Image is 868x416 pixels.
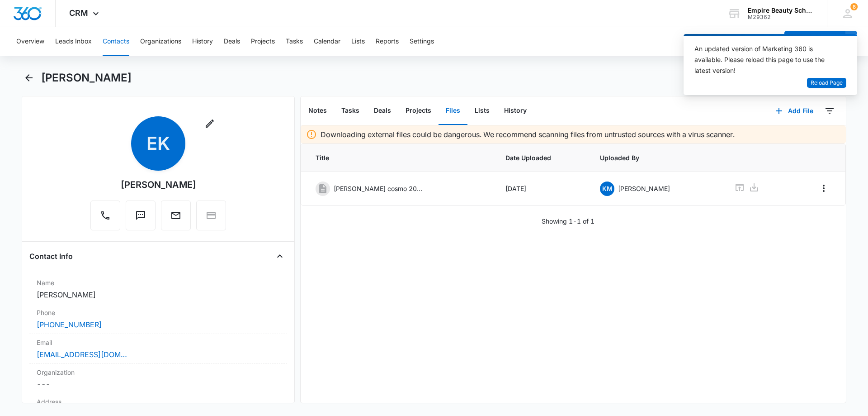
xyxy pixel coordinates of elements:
[850,3,858,10] div: notifications count
[748,7,814,14] div: account name
[816,181,831,196] button: Overflow Menu
[439,97,467,125] button: Files
[69,8,88,18] span: CRM
[600,153,712,163] span: Uploaded By
[398,97,439,125] button: Projects
[37,308,280,317] label: Phone
[286,27,303,56] button: Tasks
[161,201,191,230] button: Email
[37,368,280,377] label: Organization
[495,172,590,206] td: [DATE]
[55,27,92,56] button: Leads Inbox
[600,182,614,196] span: KM
[37,397,280,406] label: Address
[376,27,399,56] button: Reports
[37,338,280,347] label: Email
[850,3,858,10] span: 8
[807,78,846,88] button: Reload Page
[334,97,367,125] button: Tasks
[37,379,280,390] dd: ---
[224,27,240,56] button: Deals
[497,97,534,125] button: History
[126,215,156,222] a: Text
[29,364,287,393] div: Organization---
[41,71,132,85] h1: [PERSON_NAME]
[131,116,185,171] span: EK
[505,153,579,163] span: Date Uploaded
[410,27,434,56] button: Settings
[367,97,398,125] button: Deals
[37,349,127,360] a: [EMAIL_ADDRESS][DOMAIN_NAME]
[126,201,156,230] button: Text
[161,215,191,222] a: Email
[37,289,280,300] dd: [PERSON_NAME]
[748,14,814,20] div: account id
[542,216,594,226] p: Showing 1-1 of 1
[273,249,287,263] button: Close
[766,100,822,122] button: Add File
[29,304,287,334] div: Phone[PHONE_NUMBER]
[90,215,120,222] a: Call
[103,27,129,56] button: Contacts
[694,43,835,76] div: An updated version of Marketing 360 is available. Please reload this page to use the latest version!
[16,27,44,56] button: Overview
[29,274,287,304] div: Name[PERSON_NAME]
[321,129,735,140] p: Downloading external files could be dangerous. We recommend scanning files from untrusted sources...
[301,97,334,125] button: Notes
[192,27,213,56] button: History
[37,278,280,287] label: Name
[22,71,36,85] button: Back
[784,31,845,53] button: Add Contact
[251,27,275,56] button: Projects
[822,104,837,118] button: Filters
[316,153,484,163] span: Title
[37,319,102,330] a: [PHONE_NUMBER]
[140,27,181,56] button: Organizations
[811,79,843,87] span: Reload Page
[121,178,196,191] div: [PERSON_NAME]
[29,334,287,364] div: Email[EMAIL_ADDRESS][DOMAIN_NAME]
[29,251,73,262] h4: Contact Info
[314,27,340,56] button: Calendar
[351,27,365,56] button: Lists
[90,201,120,230] button: Call
[467,97,497,125] button: Lists
[618,184,670,193] p: [PERSON_NAME]
[334,184,424,193] p: [PERSON_NAME] cosmo 2025.pdf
